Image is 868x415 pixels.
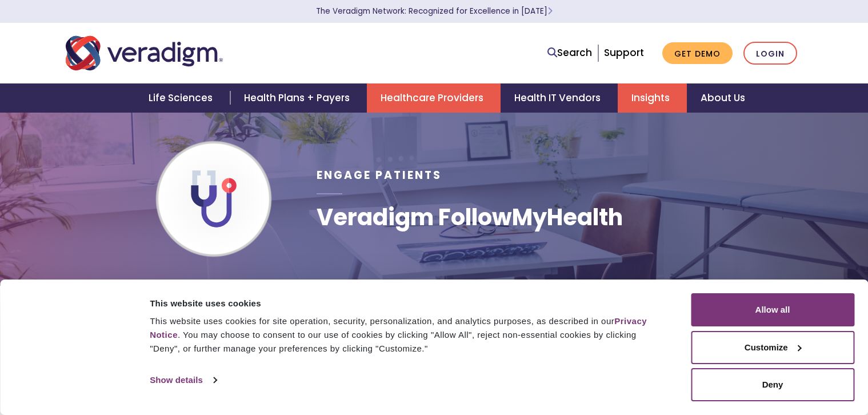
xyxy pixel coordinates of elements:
[547,6,553,17] span: Learn More
[662,42,733,65] a: Get Demo
[317,203,623,231] h1: Veradigm FollowMyHealth
[150,314,665,356] div: This website uses cookies for site operation, security, personalization, and analytics purposes, ...
[150,372,216,389] a: Show details
[501,83,618,113] a: Health IT Vendors
[230,83,367,113] a: Health Plans + Payers
[317,167,442,183] span: Engage Patients
[135,83,230,113] a: Life Sciences
[316,6,553,17] a: The Veradigm Network: Recognized for Excellence in [DATE]Learn More
[743,42,797,65] a: Login
[66,34,223,72] img: Veradigm logo
[687,83,759,113] a: About Us
[547,45,592,61] a: Search
[618,83,687,113] a: Insights
[691,368,854,401] button: Deny
[367,83,501,113] a: Healthcare Providers
[604,46,644,59] a: Support
[691,293,854,326] button: Allow all
[150,297,665,310] div: This website uses cookies
[691,331,854,364] button: Customize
